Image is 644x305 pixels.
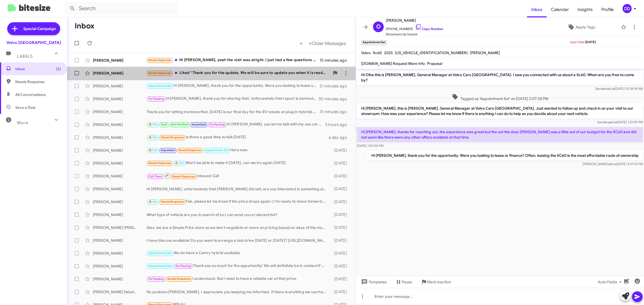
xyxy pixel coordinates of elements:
div: [PERSON_NAME] [93,83,147,89]
span: Appointment Set [148,251,172,255]
span: [DATE] [585,40,596,44]
span: Appointment Set [148,264,172,268]
a: Calendar [547,2,573,17]
span: Showroom Up Unsold [386,32,443,37]
div: Thank you so much for the opportunity! We will definitely be in contact if we need anything addit... [147,263,329,269]
div: I have this one available! Do you want to arrange a test drive [DATE] or [DATE]? [URL][DOMAIN_NAME] [147,238,329,243]
span: Needs Response [172,175,195,178]
div: Hi [PERSON_NAME], yeah the visit was alright. I just had a few questions about what's covered by ... [147,57,320,63]
div: Volvo [GEOGRAPHIC_DATA] [6,40,61,45]
span: 🔥 Hot [148,148,158,152]
span: 🔥 Hot [175,161,184,165]
div: 31 minutes ago [320,109,351,114]
span: Xc60 [373,50,382,55]
div: [DATE] [329,199,351,204]
div: [DATE] [329,289,351,295]
div: [DATE] [329,212,351,217]
span: Apply Tags [576,22,595,32]
span: 🔥 Hot [148,123,158,126]
span: 2025 [384,50,393,55]
div: [DATE] [329,173,351,179]
span: [PERSON_NAME] [DATE] 2:41:02 PM [583,162,643,166]
span: Call Them [148,175,162,178]
span: [PERSON_NAME] [386,17,443,24]
div: Liked “Thank you for the update. We will be sure to update you when it is ready to test drive.” [147,70,330,76]
span: » [309,40,312,47]
span: Sender [DATE] 10:34:18 AM [595,87,643,91]
span: said at [606,87,615,91]
span: Sold Verified [171,123,188,126]
input: Search [65,2,178,15]
div: [PERSON_NAME] [93,109,147,114]
div: [PERSON_NAME] [93,173,147,179]
div: [DATE] [329,225,351,230]
span: Special Campaign [23,26,56,31]
div: [PERSON_NAME] [93,96,147,102]
div: 5 hours ago [325,122,351,127]
span: [PERSON_NAME] [470,50,500,55]
div: a day ago [329,135,351,140]
span: Try Pausing [209,123,225,126]
button: Mark Inactive [416,277,455,287]
span: Appointment Set [148,84,172,88]
span: Try Pausing [175,264,191,268]
div: Hi [PERSON_NAME], thank you for the opportunity. Were you looking to lease or finance? Often, lea... [147,83,320,89]
div: [PERSON_NAME] [93,251,147,256]
button: Auto Fields [594,277,628,287]
p: Hi [PERSON_NAME], this is [PERSON_NAME], General Manager at Volvo Cars [GEOGRAPHIC_DATA]. Just wa... [357,103,643,118]
span: Needs Response [161,200,184,203]
button: DD [618,4,638,13]
button: Pause [391,277,416,287]
span: Important [161,148,175,152]
span: Templates [360,277,387,287]
div: I understand. But I need to have a reliable car at that price. [147,276,329,282]
div: [PERSON_NAME] [93,122,147,127]
span: said at [608,120,617,124]
div: [DATE] [329,148,351,153]
span: Sender [DATE] 1:21:09 PM [597,120,643,124]
div: [DATE] [329,263,351,269]
span: « [300,40,303,47]
span: Labels [17,54,33,59]
div: 15 minutes ago [320,58,351,63]
div: [DATE] [329,238,351,243]
h1: Inbox [75,22,94,30]
div: Thank you for letting me know that. [DATE] is our final day for the EV rebate on plug in hybrids ... [147,109,320,114]
span: O [376,23,381,31]
a: Inbox [527,2,547,17]
div: Here now. [147,147,329,153]
div: [PERSON_NAME] [PERSON_NAME] [93,225,147,230]
a: Insights [573,2,597,17]
div: [PERSON_NAME] [93,186,147,192]
div: [PERSON_NAME] [93,135,147,140]
span: [DOMAIN_NAME] Request More Info [361,61,425,66]
span: Needs Response [15,79,61,84]
span: Profile [597,2,618,17]
div: [PERSON_NAME] [93,263,147,269]
a: Special Campaign [7,22,60,35]
div: [PERSON_NAME] [93,238,147,243]
span: Volvo [361,50,371,55]
p: Hi [PERSON_NAME], thanks for reaching out, the experience was great but the out the door [PERSON_... [357,127,643,142]
div: Won't be able to make it [DATE], can we try again [DATE] [147,160,329,166]
span: Tagged as 'Appointment Set' on [DATE] 2:07:28 PM [450,94,550,101]
div: Inbound Call [147,173,329,179]
span: [DATE] 1:55:05 PM [357,144,383,148]
div: [DATE] [329,161,351,166]
span: Try Pausing [148,277,164,281]
span: More [17,120,28,125]
small: Appointment Set [361,40,387,45]
div: Alex, we are a Simple Price store so we don't negotiate or move on pricing based on days of the m... [147,225,329,230]
span: Sold [161,123,167,126]
span: Needs Response [148,58,171,62]
span: Important [192,123,206,126]
span: Mark Inactive [427,277,451,287]
div: Hi [PERSON_NAME], thank you for sharing that. Unforunately that report is derived from our servic... [147,96,319,102]
span: Try Pausing [148,97,164,101]
span: [PHONE_NUMBER] [386,24,443,32]
span: Auto Fields [598,277,624,287]
span: Needs Response [178,148,201,152]
div: DD [623,4,632,13]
